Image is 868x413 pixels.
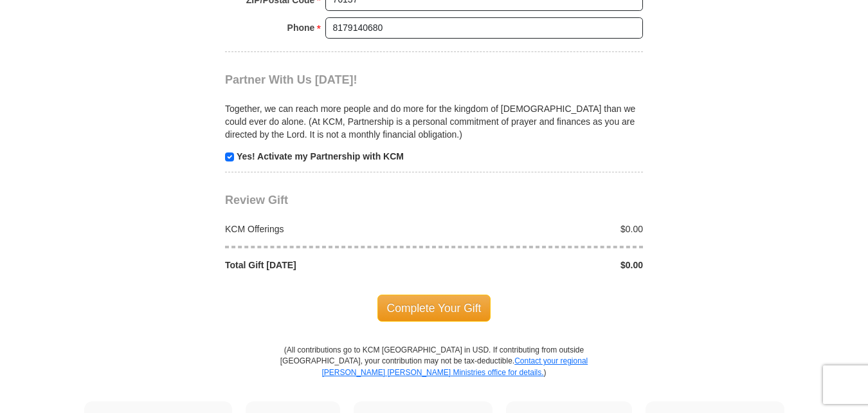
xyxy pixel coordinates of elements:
[434,223,650,235] div: $0.00
[225,73,357,86] span: Partner With Us [DATE]!
[237,151,404,161] strong: Yes! Activate my Partnership with KCM
[321,356,588,376] a: Contact your regional [PERSON_NAME] [PERSON_NAME] Ministries office for details.
[219,223,435,235] div: KCM Offerings
[219,259,435,271] div: Total Gift [DATE]
[287,19,315,37] strong: Phone
[225,194,288,206] span: Review Gift
[377,295,491,322] span: Complete Your Gift
[434,259,650,271] div: $0.00
[225,102,643,141] p: Together, we can reach more people and do more for the kingdom of [DEMOGRAPHIC_DATA] than we coul...
[280,345,588,401] p: (All contributions go to KCM [GEOGRAPHIC_DATA] in USD. If contributing from outside [GEOGRAPHIC_D...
